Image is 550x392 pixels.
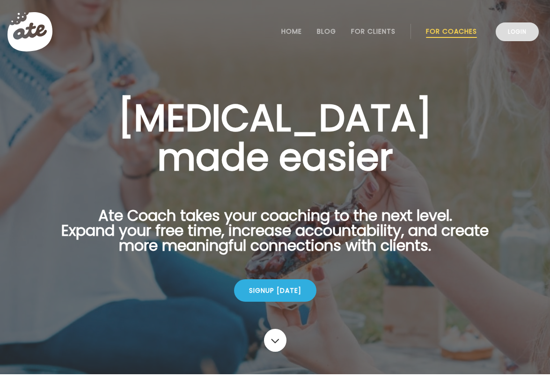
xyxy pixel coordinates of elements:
[317,28,336,35] a: Blog
[351,28,396,35] a: For Clients
[47,208,504,264] p: Ate Coach takes your coaching to the next level. Expand your free time, increase accountability, ...
[281,28,302,35] a: Home
[496,22,539,41] a: Login
[426,28,477,35] a: For Coaches
[47,98,504,177] h1: [MEDICAL_DATA] made easier
[234,279,316,302] div: Signup [DATE]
